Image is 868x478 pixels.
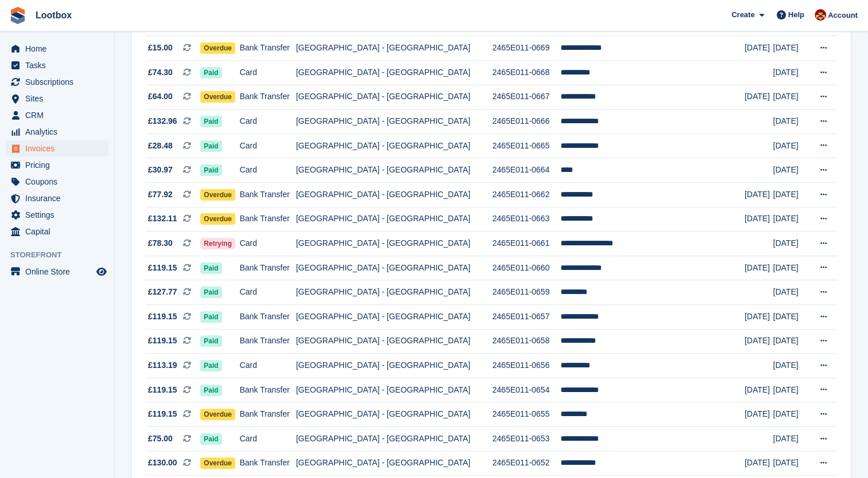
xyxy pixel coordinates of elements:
[296,109,492,134] td: [GEOGRAPHIC_DATA] - [GEOGRAPHIC_DATA]
[148,115,177,127] span: £132.96
[25,41,94,57] span: Home
[9,7,26,24] img: stora-icon-8386f47178a22dfd0bd8f6a31ec36ba5ce8667c1dd55bd0f319d3a0aa187defe.svg
[745,305,773,330] td: [DATE]
[240,183,296,207] td: Bank Transfer
[6,157,108,173] a: menu
[745,207,773,232] td: [DATE]
[773,378,809,402] td: [DATE]
[240,61,296,85] td: Card
[492,158,560,183] td: 2465E011-0664
[773,61,809,85] td: [DATE]
[296,232,492,256] td: [GEOGRAPHIC_DATA] - [GEOGRAPHIC_DATA]
[25,190,94,206] span: Insurance
[492,232,560,256] td: 2465E011-0661
[200,42,235,54] span: Overdue
[240,354,296,378] td: Card
[296,426,492,451] td: [GEOGRAPHIC_DATA] - [GEOGRAPHIC_DATA]
[6,91,108,107] a: menu
[296,134,492,158] td: [GEOGRAPHIC_DATA] - [GEOGRAPHIC_DATA]
[240,280,296,305] td: Card
[240,134,296,158] td: Card
[773,256,809,280] td: [DATE]
[745,256,773,280] td: [DATE]
[148,457,177,469] span: £130.00
[296,256,492,280] td: [GEOGRAPHIC_DATA] - [GEOGRAPHIC_DATA]
[200,91,235,103] span: Overdue
[25,157,94,173] span: Pricing
[492,256,560,280] td: 2465E011-0660
[773,280,809,305] td: [DATE]
[200,213,235,225] span: Overdue
[240,402,296,427] td: Bank Transfer
[773,207,809,232] td: [DATE]
[240,232,296,256] td: Card
[200,385,221,396] span: Paid
[788,9,804,21] span: Help
[10,249,114,261] span: Storefront
[240,85,296,109] td: Bank Transfer
[773,85,809,109] td: [DATE]
[296,378,492,402] td: [GEOGRAPHIC_DATA] - [GEOGRAPHIC_DATA]
[200,238,235,249] span: Retrying
[200,140,221,152] span: Paid
[240,256,296,280] td: Bank Transfer
[200,360,221,371] span: Paid
[148,237,173,249] span: £78.30
[148,42,173,54] span: £15.00
[240,378,296,402] td: Bank Transfer
[25,224,94,240] span: Capital
[296,207,492,232] td: [GEOGRAPHIC_DATA] - [GEOGRAPHIC_DATA]
[296,85,492,109] td: [GEOGRAPHIC_DATA] - [GEOGRAPHIC_DATA]
[148,189,173,201] span: £77.92
[200,189,235,201] span: Overdue
[200,287,221,298] span: Paid
[25,264,94,280] span: Online Store
[148,408,177,420] span: £119.15
[773,183,809,207] td: [DATE]
[148,66,173,79] span: £74.30
[200,262,221,274] span: Paid
[6,57,108,73] a: menu
[828,10,858,21] span: Account
[148,286,177,298] span: £127.77
[200,67,221,79] span: Paid
[148,311,177,323] span: £119.15
[6,224,108,240] a: menu
[148,335,177,347] span: £119.15
[25,74,94,90] span: Subscriptions
[773,232,809,256] td: [DATE]
[492,451,560,476] td: 2465E011-0652
[6,140,108,156] a: menu
[492,280,560,305] td: 2465E011-0659
[25,57,94,73] span: Tasks
[492,109,560,134] td: 2465E011-0666
[296,329,492,354] td: [GEOGRAPHIC_DATA] - [GEOGRAPHIC_DATA]
[296,305,492,330] td: [GEOGRAPHIC_DATA] - [GEOGRAPHIC_DATA]
[492,134,560,158] td: 2465E011-0665
[296,451,492,476] td: [GEOGRAPHIC_DATA] - [GEOGRAPHIC_DATA]
[148,384,177,396] span: £119.15
[148,433,173,445] span: £75.00
[745,378,773,402] td: [DATE]
[492,329,560,354] td: 2465E011-0658
[745,402,773,427] td: [DATE]
[148,213,177,225] span: £132.11
[773,134,809,158] td: [DATE]
[200,433,221,445] span: Paid
[492,61,560,85] td: 2465E011-0668
[240,426,296,451] td: Card
[296,61,492,85] td: [GEOGRAPHIC_DATA] - [GEOGRAPHIC_DATA]
[815,9,826,21] img: Chad Brown
[148,359,177,371] span: £113.19
[745,451,773,476] td: [DATE]
[200,164,221,176] span: Paid
[492,378,560,402] td: 2465E011-0654
[745,329,773,354] td: [DATE]
[6,74,108,90] a: menu
[773,426,809,451] td: [DATE]
[6,124,108,140] a: menu
[240,207,296,232] td: Bank Transfer
[773,305,809,330] td: [DATE]
[773,36,809,61] td: [DATE]
[240,158,296,183] td: Card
